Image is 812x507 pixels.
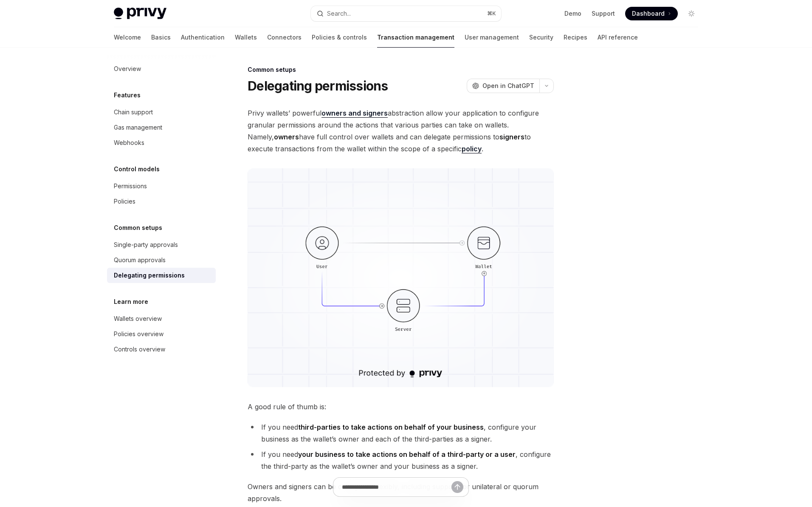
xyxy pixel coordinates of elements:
[107,105,216,120] a: Chain support
[321,109,388,117] strong: owners and signers
[114,181,147,191] div: Permissions
[181,27,225,48] a: Authentication
[107,194,216,209] a: Policies
[467,79,539,93] button: Open in ChatGPT
[114,8,166,20] img: light logo
[274,133,299,141] strong: owners
[462,144,482,153] a: policy
[248,168,554,387] img: delegate
[107,237,216,252] a: Single-party approvals
[107,342,216,357] a: Controls overview
[107,268,216,283] a: Delegating permissions
[248,421,554,445] li: If you need , configure your business as the wallet’s owner and each of the third-parties as a si...
[107,61,216,76] a: Overview
[114,344,165,354] div: Controls overview
[114,64,141,74] div: Overview
[114,255,166,265] div: Quorum approvals
[267,27,302,48] a: Connectors
[327,8,351,19] div: Search...
[114,196,135,207] div: Policies
[499,133,524,141] strong: signers
[114,270,185,280] div: Delegating permissions
[114,122,162,133] div: Gas management
[632,9,665,18] span: Dashboard
[311,6,501,21] button: Open search
[114,314,162,324] div: Wallets overview
[114,329,164,339] div: Policies overview
[298,450,516,459] strong: your business to take actions on behalf of a third-party or a user
[114,223,162,233] h5: Common setups
[462,144,482,153] strong: policy
[107,326,216,342] a: Policies overview
[114,90,141,100] h5: Features
[529,27,553,48] a: Security
[151,27,171,48] a: Basics
[342,478,451,496] input: Ask a question...
[592,9,615,18] a: Support
[248,107,554,155] span: Privy wallets’ powerful abstraction allow your application to configure granular permissions arou...
[114,27,141,48] a: Welcome
[114,297,148,307] h5: Learn more
[107,252,216,268] a: Quorum approvals
[107,120,216,135] a: Gas management
[107,178,216,194] a: Permissions
[564,9,581,18] a: Demo
[598,27,638,48] a: API reference
[451,481,463,493] button: Send message
[321,109,388,118] a: owners and signers
[248,78,388,93] h1: Delegating permissions
[235,27,257,48] a: Wallets
[248,65,554,74] div: Common setups
[114,240,178,250] div: Single-party approvals
[248,448,554,472] li: If you need , configure the third-party as the wallet’s owner and your business as a signer.
[625,7,678,20] a: Dashboard
[685,7,698,20] button: Toggle dark mode
[248,401,554,413] span: A good rule of thumb is:
[312,27,367,48] a: Policies & controls
[298,423,484,431] strong: third-parties to take actions on behalf of your business
[114,107,153,117] div: Chain support
[114,164,160,174] h5: Control models
[487,10,496,17] span: ⌘ K
[465,27,519,48] a: User management
[114,138,144,148] div: Webhooks
[564,27,587,48] a: Recipes
[107,311,216,326] a: Wallets overview
[107,135,216,150] a: Webhooks
[377,27,454,48] a: Transaction management
[482,82,534,90] span: Open in ChatGPT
